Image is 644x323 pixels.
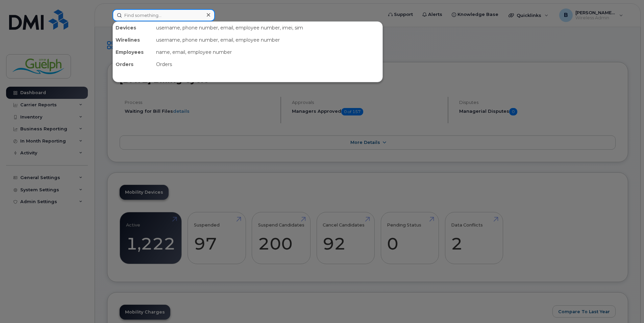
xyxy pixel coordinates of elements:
div: username, phone number, email, employee number [153,34,382,46]
div: Employees [113,46,153,58]
div: username, phone number, email, employee number, imei, sim [153,22,382,34]
div: Wirelines [113,34,153,46]
div: Devices [113,22,153,34]
div: name, email, employee number [153,46,382,58]
div: Orders [153,58,382,70]
div: Orders [113,58,153,70]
